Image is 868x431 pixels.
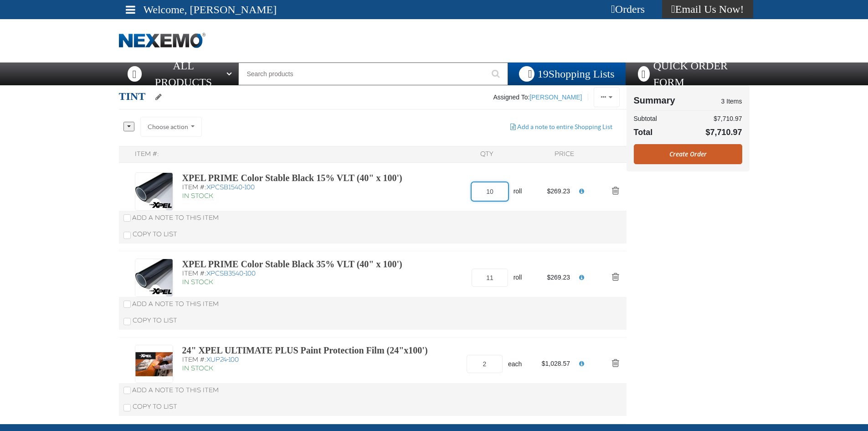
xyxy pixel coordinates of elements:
span: $269.23 [547,187,570,195]
button: Open All Products pages [223,62,238,85]
span: TINT [119,90,145,102]
a: 24" XPEL ULTIMATE PLUS Paint Protection Film (24"x100') [182,345,428,355]
div: In Stock [182,364,428,373]
div: roll [508,267,545,288]
span: $269.23 [547,274,570,281]
div: QTY [480,150,493,159]
label: Copy To List [123,230,177,238]
img: Nexemo logo [119,33,205,49]
td: 3 Items [691,93,742,109]
span: $1,028.57 [542,360,570,367]
input: Search [238,62,508,85]
div: each [503,354,540,374]
div: Price [555,150,574,159]
label: Copy To List [123,403,177,410]
strong: 19 [538,68,549,80]
th: Total [634,125,692,140]
th: Summary [634,93,692,109]
a: Home [119,33,205,49]
button: Actions of TINT [594,87,620,107]
span: Add a Note to This Item [132,386,219,394]
span: Add a Note to This Item [132,300,219,308]
button: Add a note to entire Shopping List [503,117,620,137]
button: Action Remove XPEL PRIME Color Stable Black 15% VLT (40&quot; x 100&#039;) from TINT [605,182,627,202]
input: Copy To List [123,404,131,411]
div: In Stock [182,278,402,287]
input: Add a Note to This Item [123,301,131,308]
button: Action Remove XPEL PRIME Color Stable Black 35% VLT (40&quot; x 100&#039;) from TINT [605,268,627,288]
span: XUP24-100 [206,356,239,363]
input: Add a Note to This Item [123,214,131,222]
label: Copy To List [123,317,177,324]
button: oro.shoppinglist.label.edit.tooltip [148,87,169,107]
span: $7,710.97 [705,128,742,137]
span: XPCSB3540-100 [206,270,256,277]
input: Add a Note to This Item [123,387,131,394]
td: $7,710.97 [691,113,742,125]
span: Shopping Lists [538,68,615,80]
div: roll [508,181,545,202]
input: Product Quantity [472,182,508,201]
input: Product Quantity [472,269,508,287]
th: Subtotal [634,113,692,125]
div: Item #: [182,183,402,192]
div: Item #: [182,270,402,278]
button: Start Searching [485,62,508,85]
span: XPCSB1540-100 [206,183,255,191]
a: XPEL PRIME Color Stable Black 35% VLT (40" x 100') [182,259,402,269]
a: Create Order [634,144,742,164]
button: View All Prices for XUP24-100 [572,354,591,374]
button: Action Remove 24&quot; XPEL ULTIMATE PLUS Paint Protection Film (24&quot;x100&#039;) from TINT [605,354,627,374]
div: Item #: [135,150,159,159]
button: View All Prices for XPCSB3540-100 [572,268,591,288]
input: Copy To List [123,318,131,325]
span: All Products [145,57,221,90]
button: View All Prices for XPCSB1540-100 [572,182,591,202]
input: Product Quantity [467,355,503,373]
a: Quick Order Form [626,62,753,85]
span: Add a Note to This Item [132,214,219,222]
a: XPEL PRIME Color Stable Black 15% VLT (40" x 100') [182,173,402,183]
div: In Stock [182,192,402,201]
div: Assigned To: [493,91,582,104]
div: Item #: [182,356,428,364]
button: You have 19 Shopping Lists. Open to view details [508,62,626,85]
input: Copy To List [123,232,131,239]
a: [PERSON_NAME] [529,93,582,101]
